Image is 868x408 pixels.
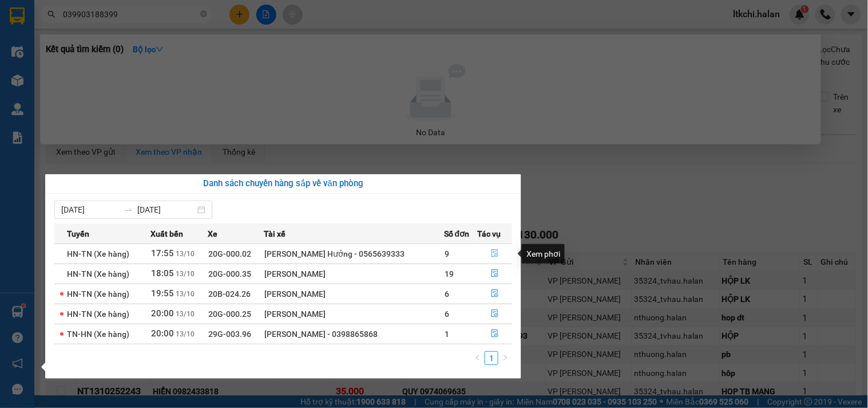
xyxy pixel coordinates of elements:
[491,249,499,258] span: file-done
[208,309,251,319] span: 20G-000.25
[152,308,175,319] span: 20:00
[445,289,449,299] span: 6
[176,290,195,298] span: 13/10
[67,227,89,240] span: Tuyến
[67,329,129,339] span: TN-HN (Xe hàng)
[478,265,512,283] button: file-done
[478,245,512,263] button: file-done
[208,269,251,278] span: 20G-000.35
[485,351,498,365] li: 1
[264,268,443,280] div: [PERSON_NAME]
[445,249,449,258] span: 9
[264,227,286,240] span: Tài xế
[152,288,175,299] span: 19:55
[54,177,512,191] div: Danh sách chuyến hàng sắp về văn phòng
[478,325,512,343] button: file-done
[152,268,175,278] span: 18:05
[264,308,443,320] div: [PERSON_NAME]
[67,269,129,278] span: HN-TN (Xe hàng)
[474,354,481,361] span: left
[14,14,100,72] img: logo.jpg
[264,328,443,340] div: [PERSON_NAME] - 0398865868
[444,227,470,240] span: Số đơn
[208,329,251,339] span: 29G-003.96
[471,351,485,365] li: Previous Page
[264,248,443,260] div: [PERSON_NAME] Hưởng - 0565639333
[478,305,512,323] button: file-done
[124,205,133,214] span: to
[208,289,251,299] span: 20B-024.26
[67,309,129,319] span: HN-TN (Xe hàng)
[471,351,485,365] button: left
[67,249,129,258] span: HN-TN (Xe hàng)
[491,309,499,319] span: file-done
[264,288,443,300] div: [PERSON_NAME]
[152,248,175,258] span: 17:55
[445,329,449,339] span: 1
[152,328,175,339] span: 20:00
[502,354,509,361] span: right
[124,205,133,214] span: swap-right
[67,289,129,299] span: HN-TN (Xe hàng)
[137,203,195,216] input: Đến ngày
[208,249,251,258] span: 20G-000.02
[176,330,195,338] span: 13/10
[14,78,171,116] b: GỬI : VP [GEOGRAPHIC_DATA]
[491,269,499,278] span: file-done
[485,352,498,364] a: 1
[498,351,512,365] button: right
[445,269,454,278] span: 19
[522,244,565,264] div: Xem phơi
[176,270,195,278] span: 13/10
[491,289,499,299] span: file-done
[61,203,119,216] input: Từ ngày
[498,351,512,365] li: Next Page
[208,227,217,240] span: Xe
[176,310,195,318] span: 13/10
[445,309,449,319] span: 6
[176,250,195,258] span: 13/10
[107,28,478,42] li: 271 - [PERSON_NAME] - [GEOGRAPHIC_DATA] - [GEOGRAPHIC_DATA]
[478,285,512,303] button: file-done
[151,227,184,240] span: Xuất bến
[491,329,499,339] span: file-done
[477,227,501,240] span: Tác vụ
